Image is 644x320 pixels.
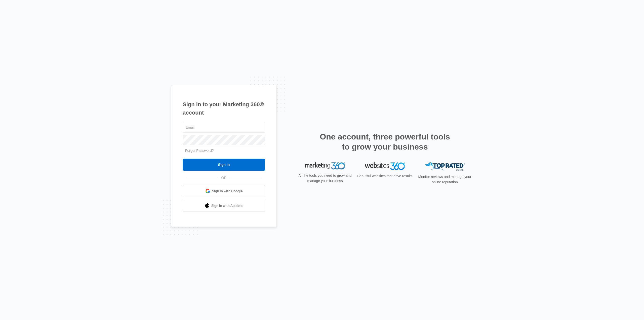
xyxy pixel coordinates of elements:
[185,149,214,153] a: Forgot Password?
[183,185,265,197] a: Sign in with Google
[183,100,265,117] h1: Sign in to your Marketing 360® account
[218,175,230,181] span: OR
[183,200,265,212] a: Sign in with Apple Id
[183,159,265,171] input: Sign In
[212,189,243,194] span: Sign in with Google
[211,203,244,208] span: Sign in with Apple Id
[183,122,265,133] input: Email
[425,162,465,171] img: Top Rated Local
[318,132,452,152] h2: One account, three powerful tools to grow your business
[417,174,473,185] p: Monitor reviews and manage your online reputation
[297,173,353,184] p: All the tools you need to grow and manage your business
[305,162,345,169] img: Marketing 360
[357,173,413,179] p: Beautiful websites that drive results
[365,162,405,170] img: Websites 360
